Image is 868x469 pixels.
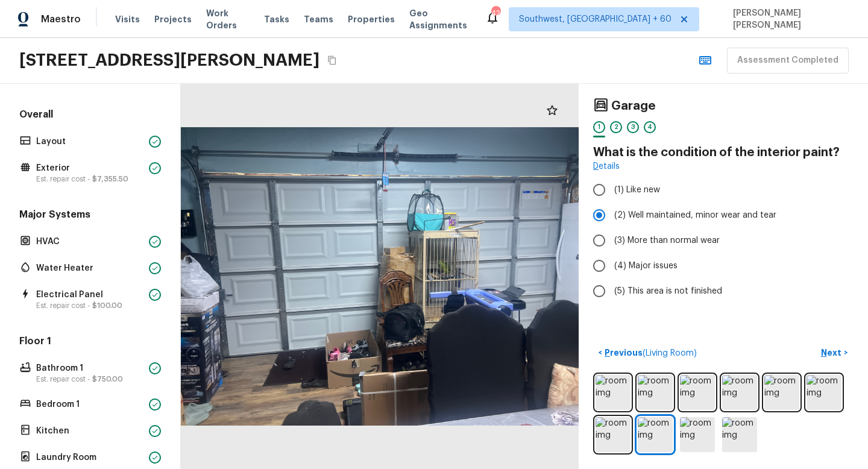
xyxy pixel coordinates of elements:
p: Layout [36,136,144,148]
span: ( Living Room ) [643,349,697,357]
span: Work Orders [206,7,250,31]
span: [PERSON_NAME] [PERSON_NAME] [728,7,850,31]
img: room img [596,417,631,452]
img: room img [680,417,715,452]
span: $750.00 [92,376,123,383]
img: room img [722,375,757,410]
img: room img [638,375,673,410]
p: HVAC [36,236,144,248]
h5: Overall [17,108,163,124]
p: Electrical Panel [36,289,144,301]
span: Southwest, [GEOGRAPHIC_DATA] + 60 [519,13,671,25]
p: Exterior [36,162,144,174]
span: $100.00 [92,302,122,309]
h4: Garage [611,98,656,114]
p: Bathroom 1 [36,362,144,374]
h4: What is the condition of the interior paint? [593,145,854,160]
img: room img [680,375,715,410]
div: 4 [644,121,656,133]
span: (1) Like new [614,184,660,196]
h5: Floor 1 [17,335,163,350]
div: 1 [593,121,605,133]
div: 420 [491,7,500,19]
button: Next> [815,343,854,363]
span: $7,355.50 [92,175,128,183]
img: room img [764,375,799,410]
span: (2) Well maintained, minor wear and tear [614,209,776,221]
span: Maestro [41,13,81,25]
img: room img [722,417,757,452]
img: room img [807,375,841,410]
p: Est. repair cost - [36,374,144,384]
p: Est. repair cost - [36,301,144,310]
p: Kitchen [36,425,144,437]
p: Bedroom 1 [36,398,144,411]
p: Next [821,347,844,359]
span: Projects [154,13,192,25]
h5: Major Systems [17,208,163,224]
p: Previous [602,347,697,359]
span: Tasks [264,15,289,24]
div: 3 [627,121,639,133]
p: Laundry Room [36,452,144,464]
a: Details [593,160,620,172]
p: Water Heater [36,262,144,274]
span: (3) More than normal wear [614,234,720,247]
span: (5) This area is not finished [614,285,722,297]
img: room img [596,375,631,410]
button: Copy Address [324,52,340,68]
img: room img [638,417,673,452]
h2: [STREET_ADDRESS][PERSON_NAME] [19,49,319,71]
span: Visits [115,13,140,25]
span: (4) Major issues [614,260,678,272]
button: <Previous(Living Room) [593,343,702,363]
span: Teams [304,13,333,25]
span: Geo Assignments [409,7,471,31]
div: 2 [610,121,622,133]
p: Est. repair cost - [36,174,144,184]
span: Properties [348,13,395,25]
